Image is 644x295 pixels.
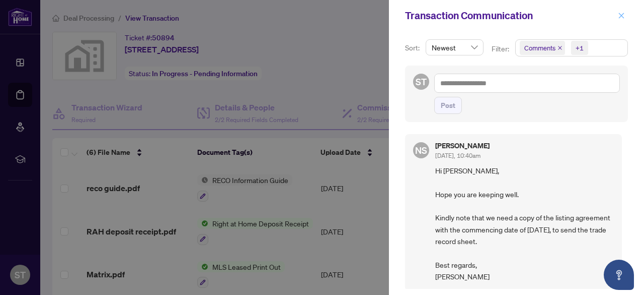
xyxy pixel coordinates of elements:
[520,41,565,55] span: Comments
[405,8,615,23] div: Transaction Communication
[492,43,511,54] p: Filter:
[435,152,480,159] span: [DATE], 10:40am
[416,75,427,89] span: ST
[405,42,422,53] p: Sort:
[435,142,490,149] h5: [PERSON_NAME]
[557,45,562,50] span: close
[434,97,462,114] button: Post
[432,40,477,55] span: Newest
[618,12,625,19] span: close
[576,43,584,53] div: +1
[524,43,555,53] span: Comments
[415,143,427,157] span: NS
[604,260,634,290] button: Open asap
[435,165,614,283] span: Hi [PERSON_NAME], Hope you are keeping well. Kindly note that we need a copy of the listing agree...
